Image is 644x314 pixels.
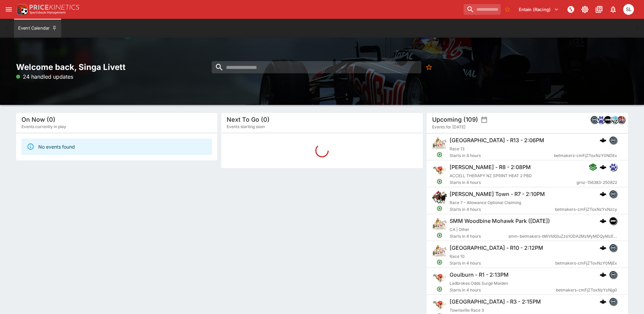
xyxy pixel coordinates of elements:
[450,260,555,267] span: Starts in 4 hours
[450,308,484,313] span: Townsville Race 3
[14,19,61,38] button: Event Calendar
[450,233,508,240] span: Starts in 4 hours
[600,298,606,305] img: logo-cerberus.svg
[450,191,545,198] h6: [PERSON_NAME] Town - R7 - 2:10PM
[227,123,265,130] span: Events starting soon
[464,4,501,15] input: search
[597,116,605,124] div: grnz
[600,298,606,305] div: cerberus
[555,206,617,213] span: betmakers-cmFjZToxNzYxNzcy
[450,298,541,305] h6: [GEOGRAPHIC_DATA] - R3 - 2:15PM
[609,217,617,225] div: samemeetingmulti
[21,116,55,123] h5: On Now (0)
[610,116,618,124] div: hrnz
[597,116,605,123] img: grnz.png
[600,137,606,144] img: logo-cerberus.svg
[577,179,617,186] span: grnz-156383-250822
[600,191,606,197] img: logo-cerberus.svg
[609,190,617,198] div: betmakers
[432,116,478,123] h5: Upcoming (109)
[609,298,617,305] img: betmakers.png
[436,205,443,211] svg: Open
[611,116,618,123] img: hrnz.png
[21,123,66,130] span: Events currently in play
[432,298,447,312] img: greyhound_racing.png
[450,146,464,151] span: Race 13
[609,298,617,306] div: betmakers
[450,218,550,225] h6: SMM Woodbine Mohawk Park ([DATE])
[600,244,606,251] img: logo-cerberus.svg
[212,61,422,73] input: search
[436,232,443,238] svg: Open
[609,244,617,252] div: betmakers
[609,271,617,278] img: betmakers.png
[16,62,217,72] h2: Welcome back, Singa Livett
[556,287,617,293] span: betmakers-cmFjZToxNzYzNjg0
[600,137,606,144] div: cerberus
[432,136,447,151] img: harness_racing.png
[515,4,563,15] button: Select Tenant
[565,3,577,15] button: NOT Connected to PK
[609,217,617,225] img: samemeetingmulti.png
[15,3,28,16] img: PriceKinetics Logo
[593,3,605,15] button: Documentation
[436,179,443,185] svg: Open
[621,2,636,17] button: Singa Livett
[432,271,447,285] img: greyhound_racing.png
[450,179,577,186] span: Starts in 4 hours
[617,116,625,124] div: pricekinetics
[423,61,435,73] button: No Bookmarks
[436,286,443,292] svg: Open
[502,4,513,15] button: No Bookmarks
[432,217,447,232] img: harness_racing.png
[481,116,488,123] button: settings
[450,137,544,144] h6: [GEOGRAPHIC_DATA] - R13 - 2:06PM
[555,260,617,267] span: betmakers-cmFjZToxNzY0MjEx
[436,152,443,158] svg: Open
[600,271,606,278] img: logo-cerberus.svg
[3,3,15,15] button: open drawer
[600,191,606,197] div: cerberus
[604,116,612,124] div: samemeetingmulti
[436,259,443,265] svg: Open
[30,11,66,14] img: Sportsbook Management
[450,254,465,259] span: Race 10
[600,218,606,224] div: cerberus
[30,5,79,10] img: PriceKinetics
[16,73,73,81] p: 24 handled updates
[609,244,617,251] img: betmakers.png
[600,271,606,278] div: cerberus
[609,163,617,171] div: grnz
[432,163,447,178] img: greyhound_racing.png
[450,287,556,293] span: Starts in 4 hours
[604,116,611,123] img: samemeetingmulti.png
[590,116,598,124] div: betmakers
[607,3,619,15] button: Notifications
[617,116,625,123] img: pricekinetics.png
[609,136,617,144] div: betmakers
[609,163,617,171] img: grnz.png
[450,152,554,159] span: Starts in 4 hours
[591,116,598,123] img: betmakers.png
[554,152,617,159] span: betmakers-cmFjZToxNzY0NDEx
[609,136,617,144] img: betmakers.png
[579,3,591,15] button: Toggle light/dark mode
[227,116,270,123] h5: Next To Go (0)
[600,218,606,224] img: logo-cerberus.svg
[38,141,75,153] div: No events found
[623,4,634,15] div: Singa Livett
[600,164,606,170] img: logo-cerberus.svg
[450,173,532,178] span: ACCELL THERAPY NZ SPRINT HEAT 2 PBD
[450,200,521,205] span: Race 7 - Allowance Optional Claiming
[450,281,508,286] span: Ladbrokes Odds Surge Maiden
[600,244,606,251] div: cerberus
[450,206,555,213] span: Starts in 4 hours
[600,164,606,170] div: cerberus
[508,233,617,240] span: smm-betmakers-bWVldGluZzo1ODA2MzMyMDQyMzEyNDIwMDk
[450,244,543,251] h6: [GEOGRAPHIC_DATA] - R10 - 2:12PM
[450,271,509,278] h6: Goulburn - R1 - 2:13PM
[450,227,469,232] span: CA | Other
[432,244,447,259] img: harness_racing.png
[609,190,617,198] img: betmakers.png
[432,124,465,130] span: Events for [DATE]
